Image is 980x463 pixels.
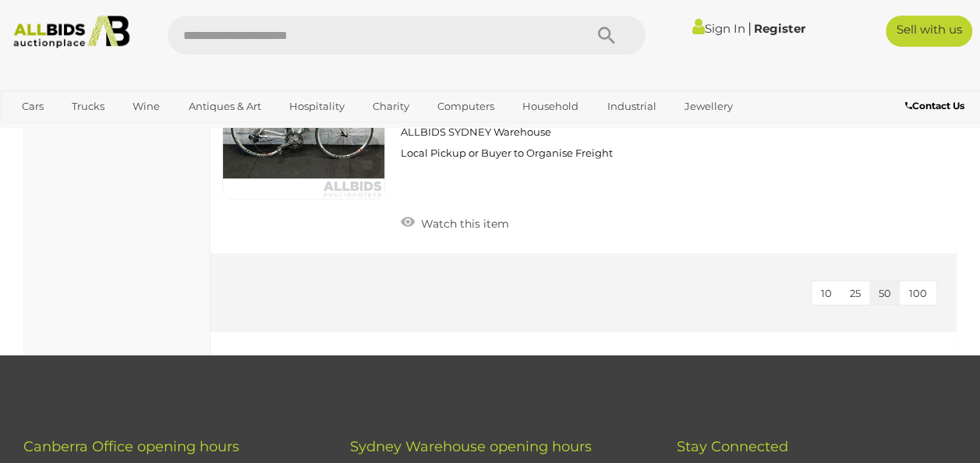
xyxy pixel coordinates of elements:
[512,94,589,119] a: Household
[23,438,239,455] span: Canberra Office opening hours
[900,281,936,306] button: 100
[869,281,900,306] button: 50
[677,438,788,455] span: Stay Connected
[409,37,820,171] a: PERFORMER STORM Road Bike 54722-7 [GEOGRAPHIC_DATA] Taren Point ALLBIDS SYDNEY Warehouse Local Pi...
[427,94,504,119] a: Computers
[905,97,968,115] a: Contact Us
[674,94,743,119] a: Jewellery
[7,16,136,48] img: Allbids.com.au
[754,21,805,36] a: Register
[363,94,419,119] a: Charity
[596,94,666,119] a: Industrial
[568,16,646,55] button: Search
[886,16,972,47] a: Sell with us
[129,119,260,145] a: [GEOGRAPHIC_DATA]
[909,287,927,299] span: 100
[179,94,271,119] a: Antiques & Art
[812,281,841,306] button: 10
[692,21,745,36] a: Sign In
[12,119,62,145] a: Office
[417,217,509,231] span: Watch this item
[748,19,752,37] span: |
[397,210,513,234] a: Watch this item
[122,94,170,119] a: Wine
[62,94,115,119] a: Trucks
[879,287,891,299] span: 50
[821,287,832,299] span: 10
[12,94,54,119] a: Cars
[840,281,870,306] button: 25
[350,438,592,455] span: Sydney Warehouse opening hours
[69,119,122,145] a: Sports
[279,94,355,119] a: Hospitality
[850,287,861,299] span: 25
[905,100,964,111] b: Contact Us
